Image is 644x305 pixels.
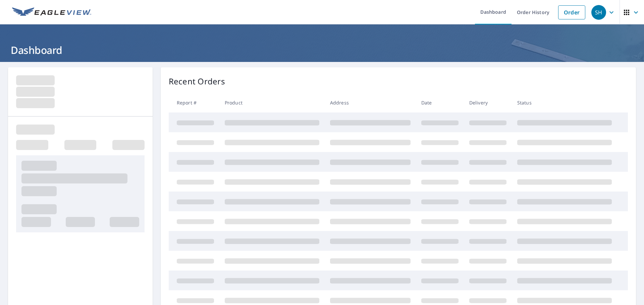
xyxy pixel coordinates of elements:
[169,75,225,87] p: Recent Orders
[12,7,91,17] img: EV Logo
[219,93,325,112] th: Product
[8,43,636,57] h1: Dashboard
[591,5,606,20] div: SH
[464,93,512,112] th: Delivery
[416,93,464,112] th: Date
[512,93,617,112] th: Status
[325,93,416,112] th: Address
[169,93,219,112] th: Report #
[558,5,585,19] a: Order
